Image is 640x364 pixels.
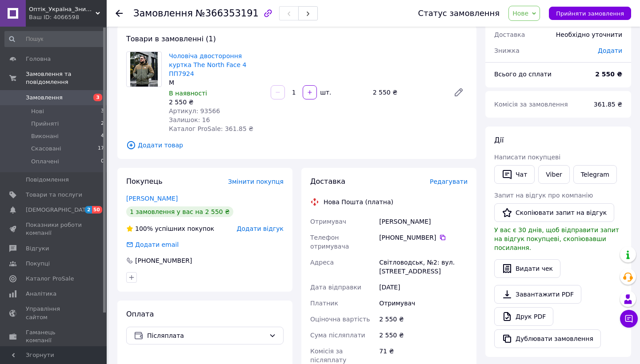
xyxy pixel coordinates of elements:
[620,310,638,328] button: Чат з покупцем
[377,214,469,229] div: [PERSON_NAME]
[494,165,535,184] button: Чат
[430,178,468,185] span: Редагувати
[494,259,560,278] button: Видати чек
[377,279,469,295] div: [DATE]
[377,295,469,311] div: Отримувач
[310,332,365,339] span: Сума післяплати
[31,120,59,128] span: Прийняті
[237,225,284,232] span: Додати відгук
[26,221,82,237] span: Показники роботи компанії
[196,8,259,19] span: №366353191
[31,145,61,153] span: Скасовані
[369,86,446,99] div: 2 550 ₴
[135,225,153,232] span: 100%
[26,206,92,214] span: [DEMOGRAPHIC_DATA]
[26,245,49,253] span: Відгуки
[26,290,56,298] span: Аналітика
[169,125,253,132] span: Каталог ProSale: 361.85 ₴
[450,83,468,101] a: Редагувати
[126,195,178,202] a: [PERSON_NAME]
[494,136,504,144] span: Дії
[126,310,154,318] span: Оплата
[133,8,193,19] span: Замовлення
[494,71,552,78] span: Всього до сплати
[494,154,560,161] span: Написати покупцеві
[169,98,264,107] div: 2 550 ₴
[126,35,216,43] span: Товари в замовленні (1)
[126,206,233,217] div: 1 замовлення у вас на 2 550 ₴
[169,90,207,97] span: В наявності
[598,47,622,54] span: Додати
[26,260,50,268] span: Покупці
[494,203,614,222] button: Скопіювати запит на відгук
[377,254,469,279] div: Світловодськ, №2: вул. [STREET_ADDRESS]
[169,52,246,77] a: Чоловіча двостороння куртка The North Face 4 ПП7924
[494,47,520,54] span: Знижка
[126,140,468,150] span: Додати товар
[31,158,59,166] span: Оплачені
[310,177,345,186] span: Доставка
[494,285,581,304] a: Завантажити PDF
[310,259,334,266] span: Адреса
[310,284,361,291] span: Дата відправки
[595,71,622,78] b: 2 550 ₴
[321,198,396,206] div: Нова Пошта (платна)
[134,240,180,249] div: Додати email
[26,55,51,63] span: Головна
[379,233,468,242] div: [PHONE_NUMBER]
[29,13,107,21] div: Ваш ID: 4066598
[101,107,104,115] span: 3
[538,165,569,184] a: Viber
[594,101,622,108] span: 361.85 ₴
[169,78,264,87] div: M
[29,5,96,13] span: Оптік_Україна_Знижки
[310,234,349,250] span: Телефон отримувача
[377,327,469,343] div: 2 550 ₴
[26,94,63,102] span: Замовлення
[169,116,210,123] span: Залишок: 16
[101,158,104,166] span: 0
[147,331,265,340] span: Післяплата
[116,9,123,18] div: Повернутися назад
[26,176,69,184] span: Повідомлення
[169,107,220,115] span: Артикул: 93566
[31,132,59,140] span: Виконані
[310,300,338,307] span: Платник
[126,177,163,186] span: Покупець
[418,9,500,18] div: Статус замовлення
[93,94,102,101] span: 3
[494,329,601,348] button: Дублювати замовлення
[26,328,82,344] span: Гаманець компанії
[31,107,44,115] span: Нові
[130,52,158,87] img: Чоловіча двостороння куртка The North Face 4 ПП7924
[512,10,528,17] span: Нове
[92,206,102,214] span: 50
[494,192,593,199] span: Запит на відгук про компанію
[549,7,631,20] button: Прийняти замовлення
[494,307,553,326] a: Друк PDF
[26,191,82,199] span: Товари та послуги
[4,31,105,47] input: Пошук
[310,218,346,225] span: Отримувач
[125,240,180,249] div: Додати email
[134,256,193,265] div: [PHONE_NUMBER]
[494,31,525,38] span: Доставка
[494,101,568,108] span: Комісія за замовлення
[26,305,82,321] span: Управління сайтом
[228,178,284,185] span: Змінити покупця
[310,348,346,364] span: Комісія за післяплату
[551,25,628,44] div: Необхідно уточнити
[26,275,74,283] span: Каталог ProSale
[556,10,624,17] span: Прийняти замовлення
[101,132,104,140] span: 4
[101,120,104,128] span: 2
[310,316,370,323] span: Оціночна вартість
[377,311,469,327] div: 2 550 ₴
[26,70,107,86] span: Замовлення та повідомлення
[318,88,332,97] div: шт.
[573,165,617,184] a: Telegram
[126,224,214,233] div: успішних покупок
[85,206,92,214] span: 2
[98,145,104,153] span: 17
[494,226,619,251] span: У вас є 30 днів, щоб відправити запит на відгук покупцеві, скопіювавши посилання.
